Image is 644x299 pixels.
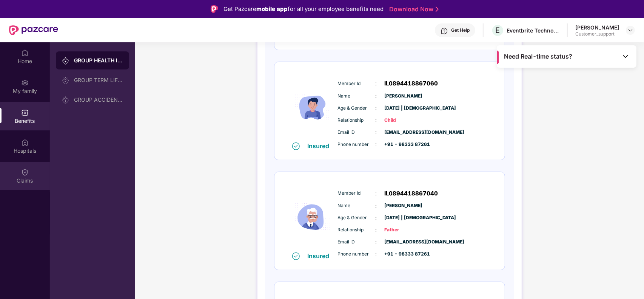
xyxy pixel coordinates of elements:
span: : [375,92,377,100]
span: +91 - 98333 87261 [384,141,422,148]
span: : [375,116,377,124]
span: : [375,189,377,198]
span: IL0894418867060 [384,79,438,88]
span: [PERSON_NAME] [384,93,422,100]
a: Download Now [389,5,436,13]
img: svg+xml;base64,PHN2ZyBpZD0iQ2xhaW0iIHhtbG5zPSJodHRwOi8vd3d3LnczLm9yZy8yMDAwL3N2ZyIgd2lkdGg9IjIwIi... [21,169,29,176]
span: +91 - 98333 87261 [384,251,422,258]
div: GROUP TERM LIFE INSURANCE [74,77,123,83]
span: Age & Gender [337,214,375,222]
span: : [375,214,377,222]
div: Customer_support [575,31,619,37]
span: Father [384,226,422,234]
span: Need Real-time status? [504,53,572,60]
span: Name [337,202,375,209]
img: svg+xml;base64,PHN2ZyB3aWR0aD0iMjAiIGhlaWdodD0iMjAiIHZpZXdCb3g9IjAgMCAyMCAyMCIgZmlsbD0ibm9uZSIgeG... [62,77,69,84]
span: [EMAIL_ADDRESS][DOMAIN_NAME] [384,129,422,136]
div: [PERSON_NAME] [575,24,619,31]
strong: mobile app [256,5,288,12]
img: svg+xml;base64,PHN2ZyB4bWxucz0iaHR0cDovL3d3dy53My5vcmcvMjAwMC9zdmciIHdpZHRoPSIxNiIgaGVpZ2h0PSIxNi... [292,253,300,260]
img: svg+xml;base64,PHN2ZyBpZD0iRHJvcGRvd24tMzJ4MzIiIHhtbG5zPSJodHRwOi8vd3d3LnczLm9yZy8yMDAwL3N2ZyIgd2... [627,27,633,33]
span: Phone number [337,251,375,258]
span: [PERSON_NAME] [384,202,422,209]
img: svg+xml;base64,PHN2ZyBpZD0iSG9zcGl0YWxzIiB4bWxucz0iaHR0cDovL3d3dy53My5vcmcvMjAwMC9zdmciIHdpZHRoPS... [21,139,29,146]
span: Member Id [337,80,375,87]
img: svg+xml;base64,PHN2ZyBpZD0iQmVuZWZpdHMiIHhtbG5zPSJodHRwOi8vd3d3LnczLm9yZy8yMDAwL3N2ZyIgd2lkdGg9Ij... [21,109,29,116]
img: icon [290,182,336,252]
img: svg+xml;base64,PHN2ZyB3aWR0aD0iMjAiIGhlaWdodD0iMjAiIHZpZXdCb3g9IjAgMCAyMCAyMCIgZmlsbD0ibm9uZSIgeG... [21,79,29,87]
span: Phone number [337,141,375,148]
div: Insured [307,142,334,150]
span: Age & Gender [337,105,375,112]
span: Email ID [337,129,375,136]
span: Member Id [337,190,375,197]
img: Stroke [436,5,439,13]
img: svg+xml;base64,PHN2ZyBpZD0iSG9tZSIgeG1sbnM9Imh0dHA6Ly93d3cudzMub3JnLzIwMDAvc3ZnIiB3aWR0aD0iMjAiIG... [21,49,29,57]
div: GROUP HEALTH INSURANCE [74,57,123,64]
div: Eventbrite Technologies India Private Limited [507,27,559,34]
span: Relationship [337,117,375,124]
div: Get Help [451,27,470,33]
div: Get Pazcare for all your employee benefits need [223,5,384,14]
span: Relationship [337,226,375,234]
img: Toggle Icon [622,53,629,60]
img: svg+xml;base64,PHN2ZyB3aWR0aD0iMjAiIGhlaWdodD0iMjAiIHZpZXdCb3g9IjAgMCAyMCAyMCIgZmlsbD0ibm9uZSIgeG... [62,57,69,65]
span: [EMAIL_ADDRESS][DOMAIN_NAME] [384,239,422,246]
img: svg+xml;base64,PHN2ZyB3aWR0aD0iMjAiIGhlaWdodD0iMjAiIHZpZXdCb3g9IjAgMCAyMCAyMCIgZmlsbD0ibm9uZSIgeG... [62,96,69,104]
span: : [375,128,377,136]
span: [DATE] | [DEMOGRAPHIC_DATA] [384,105,422,112]
img: svg+xml;base64,PHN2ZyBpZD0iSGVscC0zMngzMiIgeG1sbnM9Imh0dHA6Ly93d3cudzMub3JnLzIwMDAvc3ZnIiB3aWR0aD... [441,27,448,35]
span: IL0894418867040 [384,189,438,198]
span: : [375,104,377,112]
span: Name [337,93,375,100]
span: : [375,250,377,259]
img: icon [290,72,336,142]
span: : [375,140,377,149]
img: New Pazcare Logo [9,25,58,35]
span: : [375,238,377,246]
span: E [496,26,500,35]
span: [DATE] | [DEMOGRAPHIC_DATA] [384,214,422,222]
span: Child [384,117,422,124]
span: : [375,79,377,88]
span: : [375,226,377,234]
img: svg+xml;base64,PHN2ZyB4bWxucz0iaHR0cDovL3d3dy53My5vcmcvMjAwMC9zdmciIHdpZHRoPSIxNiIgaGVpZ2h0PSIxNi... [292,143,300,150]
div: GROUP ACCIDENTAL INSURANCE [74,97,123,103]
img: Logo [211,5,218,13]
span: Email ID [337,239,375,246]
span: : [375,202,377,210]
div: Insured [307,252,334,260]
